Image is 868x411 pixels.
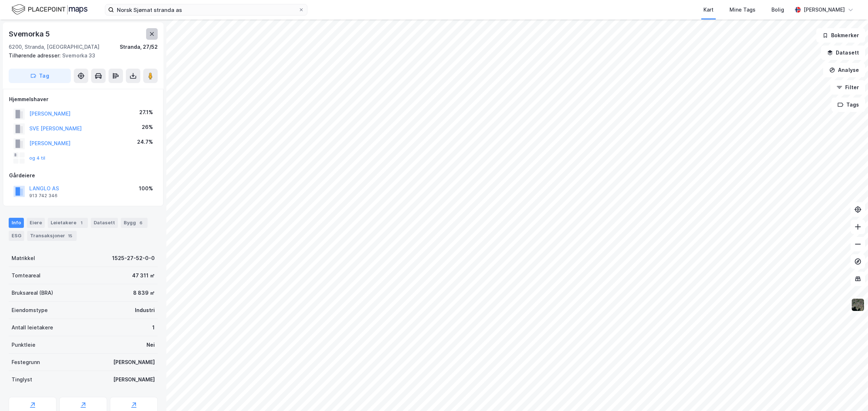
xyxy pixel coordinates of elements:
iframe: Chat Widget [832,376,868,411]
div: 8 839 ㎡ [133,289,155,297]
button: Filter [830,80,865,95]
div: 26% [142,123,153,131]
div: 1 [78,219,85,226]
button: Datasett [821,46,865,60]
div: Matrikkel [12,254,35,263]
div: Bolig [771,5,784,14]
button: Tag [9,69,71,83]
div: Punktleie [12,341,35,349]
div: 47 311 ㎡ [132,271,155,280]
div: Tinglyst [12,375,32,384]
div: 24.7% [137,138,153,146]
button: Analyse [823,63,865,77]
div: Industri [135,306,155,315]
div: Bruksareal (BRA) [12,289,53,297]
div: 6200, Stranda, [GEOGRAPHIC_DATA] [9,43,99,51]
div: 1 [152,323,155,332]
div: Bygg [121,218,148,228]
div: 100% [139,184,153,193]
div: [PERSON_NAME] [113,358,155,367]
div: Gårdeiere [9,171,157,180]
div: [PERSON_NAME] [113,375,155,384]
div: Svemorka 33 [9,51,152,60]
div: Info [9,218,24,228]
img: logo.f888ab2527a4732fd821a326f86c7f29.svg [12,3,88,16]
div: ESG [9,231,24,241]
input: Søk på adresse, matrikkel, gårdeiere, leietakere eller personer [114,4,298,15]
div: 1525-27-52-0-0 [112,254,155,263]
div: 6 [137,219,145,226]
div: Stranda, 27/52 [120,43,158,51]
div: Kontrollprogram for chat [832,376,868,411]
div: 913 742 346 [29,193,58,199]
div: Festegrunn [12,358,40,367]
div: 27.1% [139,108,153,117]
div: Leietakere [48,218,88,228]
div: Antall leietakere [12,323,53,332]
div: 15 [67,232,74,239]
div: Datasett [91,218,118,228]
span: Tilhørende adresser: [9,52,62,59]
div: Svemorka 5 [9,28,51,40]
div: Mine Tags [729,5,756,14]
div: Eiere [27,218,45,228]
img: 9k= [851,298,865,312]
button: Tags [831,98,865,112]
div: Nei [146,341,155,349]
button: Bokmerker [816,28,865,43]
div: Tomteareal [12,271,41,280]
div: [PERSON_NAME] [804,5,845,14]
div: Kart [703,5,714,14]
div: Hjemmelshaver [9,95,157,104]
div: Transaksjoner [27,231,77,241]
div: Eiendomstype [12,306,48,315]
